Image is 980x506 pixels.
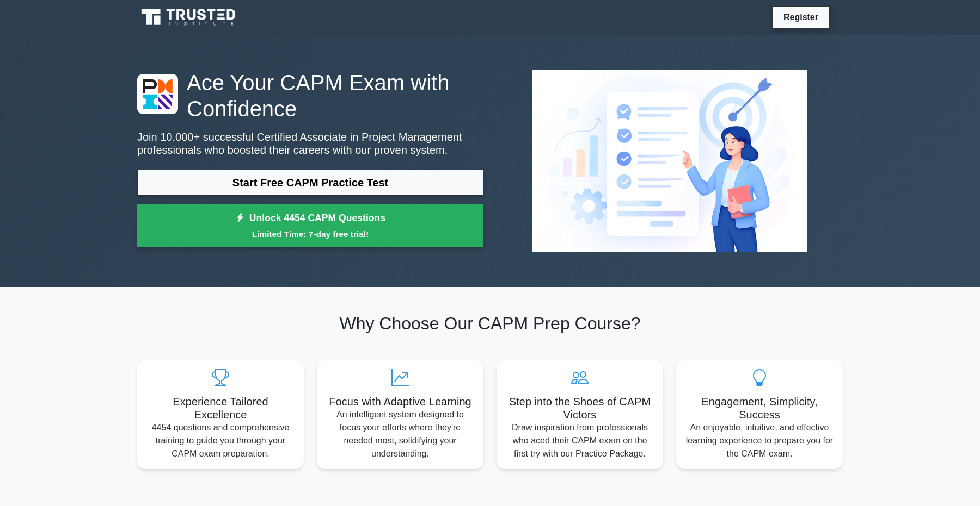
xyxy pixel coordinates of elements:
[151,228,470,240] small: Limited Time: 7-day free trial!
[326,395,475,408] h5: Focus with Adaptive Learning
[137,204,483,247] a: Unlock 4454 CAPM QuestionsLimited Time: 7-day free trial!
[137,70,483,122] h1: Ace Your CAPM Exam with Confidence
[146,395,295,421] h5: Experience Tailored Excellence
[137,130,483,157] p: Join 10,000+ successful Certified Associate in Project Management professionals who boosted their...
[777,10,825,24] a: Register
[685,395,834,421] h5: Engagement, Simplicity, Success
[137,170,483,196] a: Start Free CAPM Practice Test
[137,313,843,334] h2: Why Choose Our CAPM Prep Course?
[326,408,475,460] p: An intelligent system designed to focus your efforts where they're needed most, solidifying your ...
[685,421,834,460] p: An enjoyable, intuitive, and effective learning experience to prepare you for the CAPM exam.
[505,395,654,421] h5: Step into the Shoes of CAPM Victors
[505,421,654,460] p: Draw inspiration from professionals who aced their CAPM exam on the first try with our Practice P...
[524,61,816,261] img: Certified Associate in Project Management Preview
[146,421,295,460] p: 4454 questions and comprehensive training to guide you through your CAPM exam preparation.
